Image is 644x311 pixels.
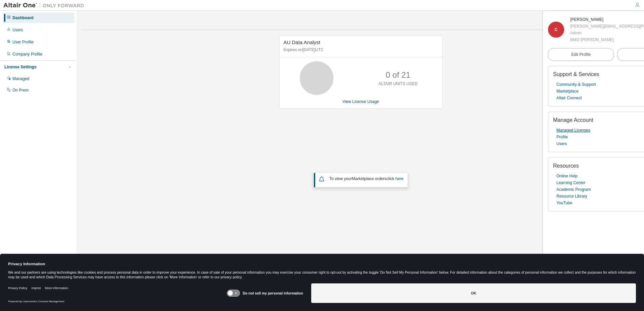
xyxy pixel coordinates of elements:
[571,52,591,57] span: Edit Profile
[553,163,579,169] span: Resources
[556,200,572,206] a: YouTube
[556,193,587,200] a: Resource Library
[548,48,614,61] a: Edit Profile
[284,39,320,45] span: AU Data Analyst
[556,127,590,134] a: Managed Licenses
[284,47,437,53] p: Expires on [DATE] UTC
[553,71,599,77] span: Support & Services
[12,27,23,33] div: Users
[556,186,591,193] a: Academic Program
[556,140,567,147] a: Users
[3,2,88,9] img: Altair One
[556,173,578,179] a: Online Help
[12,51,42,57] div: Company Profile
[4,64,36,70] div: License Settings
[395,176,404,181] a: here
[343,99,379,104] a: View License Usage
[12,88,29,93] div: On Prem
[329,176,404,181] span: To view your click
[386,69,410,81] p: 0 of 21
[12,39,34,45] div: User Profile
[12,15,34,21] div: Dashboard
[555,27,558,32] span: C
[556,179,585,186] a: Learning Center
[556,88,578,95] a: Marketplace
[352,176,387,181] em: Marketplace orders
[12,76,29,81] div: Managed
[379,81,418,87] p: ALTAIR UNITS USED
[556,95,582,101] a: Altair Connect
[556,134,568,140] a: Profile
[556,81,596,88] a: Community & Support
[553,117,593,123] span: Manage Account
